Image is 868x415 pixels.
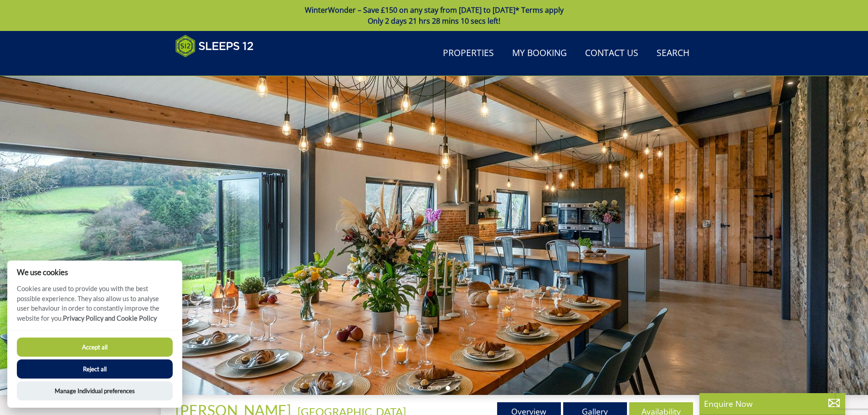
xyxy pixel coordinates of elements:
[7,268,182,277] h2: We use cookies
[17,338,173,357] button: Accept all
[7,284,182,330] p: Cookies are used to provide you with the best possible experience. They also allow us to analyse ...
[439,43,498,64] a: Properties
[368,16,500,26] span: Only 2 days 21 hrs 28 mins 10 secs left!
[581,43,642,64] a: Contact Us
[175,35,254,57] img: Sleeps 12
[508,43,570,64] a: My Booking
[17,359,173,379] button: Reject all
[704,398,841,410] p: Enquire Now
[17,381,173,400] button: Manage Individual preferences
[63,314,157,322] a: Privacy Policy and Cookie Policy
[653,43,693,64] a: Search
[171,63,267,71] iframe: Customer reviews powered by Trustpilot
